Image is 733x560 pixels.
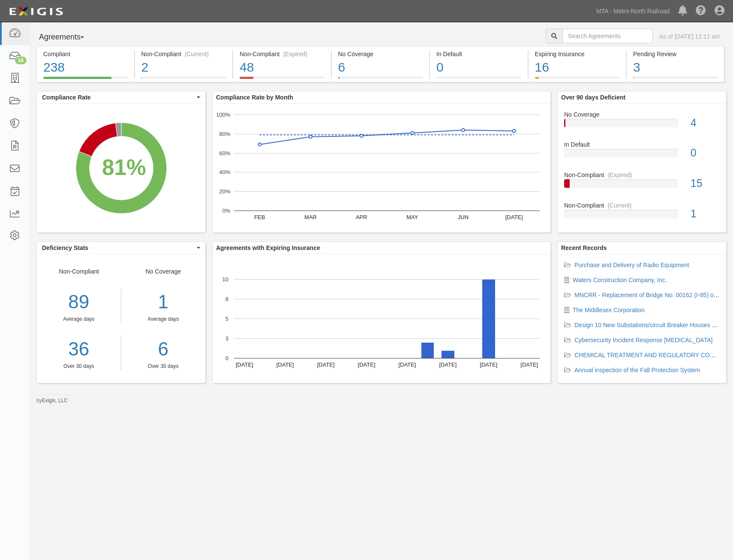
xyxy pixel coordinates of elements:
div: Non-Compliant (Expired) [240,50,324,58]
a: The Middlesex Corporation [573,307,645,313]
div: 6 [338,58,423,77]
input: Search Agreements [562,29,653,43]
div: Expiring Insurance [535,50,620,58]
text: APR [356,214,367,220]
a: Purchase and Delivery of Radio Equipment [574,262,689,268]
div: Non-Compliant [558,171,726,179]
div: 0 [436,58,521,77]
text: [DATE] [317,361,335,368]
text: 0% [222,208,231,214]
svg: A chart. [213,254,550,383]
div: 4 [684,115,726,131]
text: JUN [458,214,469,220]
text: 3 [225,335,228,342]
svg: A chart. [37,104,205,232]
a: Non-Compliant(Current)1 [564,201,720,225]
button: Deficiency Stats [37,242,205,254]
text: 8 [225,296,228,302]
a: Non-Compliant(Expired)48 [233,77,331,84]
text: 20% [219,188,230,195]
text: 5 [225,316,228,322]
button: Agreements [36,29,101,46]
text: 60% [219,150,230,156]
div: No Coverage [558,110,726,119]
button: Compliance Rate [37,91,205,103]
div: 238 [43,58,128,77]
text: [DATE] [358,361,376,368]
text: FEB [254,214,265,220]
div: As of [DATE] 11:11 am [659,32,720,41]
a: Cybersecurity Incident Response [MEDICAL_DATA] [574,337,712,343]
i: Help Center - Complianz [696,6,706,16]
text: 40% [219,169,230,175]
text: 10 [222,276,228,283]
div: In Default [558,140,726,149]
a: 6 [128,336,199,363]
small: by [36,397,68,404]
div: 89 [37,289,121,316]
a: Waters Construction Company, Inc. [573,277,667,283]
div: 81% [102,152,146,183]
text: [DATE] [480,361,497,368]
div: Over 30 days [128,363,199,370]
div: (Expired) [607,171,632,179]
div: (Current) [185,50,209,58]
a: Pending Review3 [627,77,724,84]
a: Non-Compliant(Current)2 [135,77,233,84]
a: Compliant238 [36,77,134,84]
div: 0 [684,145,726,161]
b: Agreements with Expiring Insurance [216,244,320,251]
a: In Default0 [564,140,720,171]
a: MTA - Metro-North Railroad [592,3,674,20]
div: No Coverage [338,50,423,58]
span: Compliance Rate [42,93,195,102]
text: 0 [225,355,228,361]
text: 100% [216,111,231,118]
div: 1 [684,206,726,222]
b: Over 90 days Deficient [561,94,625,101]
div: 48 [240,58,324,77]
div: 2 [141,58,226,77]
img: Logo [6,4,66,19]
a: No Coverage4 [564,110,720,141]
div: Pending Review [633,50,718,58]
svg: A chart. [213,104,550,232]
text: [DATE] [439,361,457,368]
div: 1 [128,289,199,316]
text: 80% [219,131,230,137]
text: [DATE] [398,361,416,368]
div: 16 [15,57,27,64]
div: (Expired) [283,50,307,58]
a: Expiring Insurance16 [529,77,626,84]
div: Average days [37,316,121,323]
text: MAY [406,214,418,220]
div: Non-Compliant [558,201,726,210]
text: MAR [304,214,317,220]
a: 36 [37,336,121,363]
text: [DATE] [276,361,294,368]
a: Non-Compliant(Expired)15 [564,171,720,201]
div: Non-Compliant [37,267,121,370]
div: No Coverage [121,267,206,370]
div: In Default [436,50,521,58]
b: Recent Records [561,244,607,251]
text: [DATE] [505,214,523,220]
a: Annual inspection of the Fall Protection System [574,367,700,373]
div: Over 30 days [37,363,121,370]
text: [DATE] [520,361,538,368]
a: In Default0 [430,77,528,84]
div: 3 [633,58,718,77]
div: Non-Compliant (Current) [141,50,226,58]
span: Deficiency Stats [42,244,195,252]
div: Average days [128,316,199,323]
div: Compliant [43,50,128,58]
div: 15 [684,176,726,191]
b: Compliance Rate by Month [216,94,293,101]
div: (Current) [607,201,631,210]
div: 16 [535,58,620,77]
